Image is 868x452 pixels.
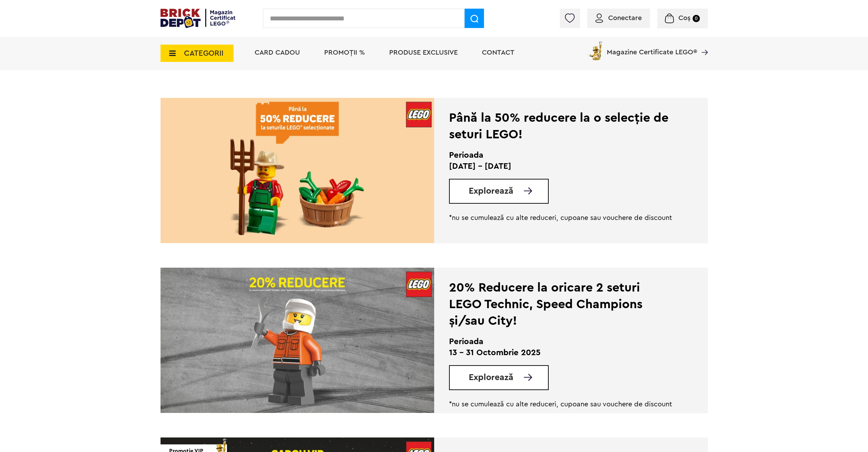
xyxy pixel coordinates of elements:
[449,400,674,408] p: *nu se cumulează cu alte reduceri, cupoane sau vouchere de discount
[469,373,548,382] a: Explorează
[449,336,674,347] h2: Perioada
[449,110,674,143] div: Până la 50% reducere la o selecție de seturi LEGO!
[608,15,642,21] span: Conectare
[449,161,674,172] p: [DATE] - [DATE]
[607,40,697,56] span: Magazine Certificate LEGO®
[482,49,514,56] a: Contact
[678,15,691,21] span: Coș
[449,150,674,161] h2: Perioada
[184,49,223,57] span: CATEGORII
[697,40,708,47] a: Magazine Certificate LEGO®
[449,214,674,222] p: *nu se cumulează cu alte reduceri, cupoane sau vouchere de discount
[324,49,365,56] a: PROMOȚII %
[449,279,674,329] div: 20% Reducere la oricare 2 seturi LEGO Technic, Speed Champions și/sau City!
[469,373,513,382] span: Explorează
[389,49,458,56] a: Produse exclusive
[449,347,674,358] p: 13 - 31 Octombrie 2025
[255,49,300,56] a: Card Cadou
[469,187,513,195] span: Explorează
[469,187,548,195] a: Explorează
[595,15,642,21] a: Conectare
[693,15,700,22] small: 0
